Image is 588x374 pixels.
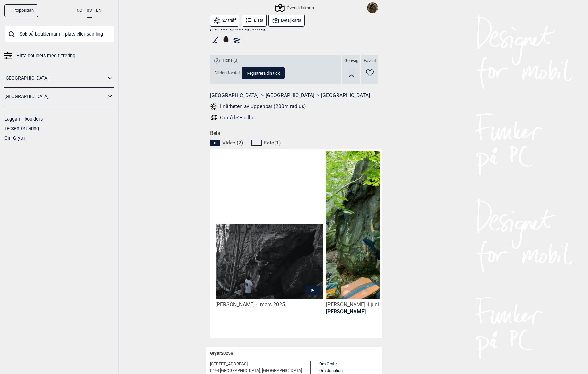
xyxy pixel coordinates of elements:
[210,114,378,122] a: Område:Fjällbo
[210,361,248,367] span: [STREET_ADDRESS]
[216,301,323,308] div: [PERSON_NAME] -
[364,58,376,64] span: Favorit
[326,151,434,313] img: Ted pa Uppenbar
[210,130,382,338] div: Beta
[367,2,378,13] img: Falling
[4,51,114,60] a: Hitta boulders med filtrering
[214,70,240,76] span: Bli den första!
[4,4,38,17] a: Till toppsidan
[321,92,370,99] a: [GEOGRAPHIC_DATA]
[4,74,106,83] a: [GEOGRAPHIC_DATA]
[257,301,286,308] span: i mars 2025.
[247,71,280,75] span: Registrera din tick
[319,368,343,373] a: Om donation
[216,224,323,299] img: Ulf pa Uppenbar
[268,14,304,27] button: Detaljkarta
[242,14,267,27] button: Lista
[4,92,106,101] a: [GEOGRAPHIC_DATA]
[87,4,92,18] button: SV
[220,114,255,121] div: Område: Fjällbo
[242,67,285,79] button: Registrera din tick
[4,135,25,141] a: Om Gryttr
[96,4,101,17] button: EN
[210,92,259,99] a: [GEOGRAPHIC_DATA]
[264,140,281,146] span: Foto ( 1 )
[210,347,378,361] div: Gryttr 2025 ©
[326,301,406,314] p: i juni 2016.
[222,140,243,146] span: Video ( 2 )
[16,51,75,60] span: Hitta boulders med filtrering
[266,92,314,99] a: [GEOGRAPHIC_DATA]
[210,14,239,27] button: 27 träff
[4,116,43,122] a: Lägga till boulders
[326,301,434,315] div: [PERSON_NAME] -
[276,4,314,12] div: Översiktskarta
[210,92,378,99] nav: > >
[326,301,406,314] a: Foto: [PERSON_NAME]
[222,58,239,63] span: Ticks (0)
[319,361,337,366] a: Om Gryttr
[4,25,114,42] input: Sök på bouldernamn, plats eller samling
[4,126,39,131] a: Teckenförklaring
[77,4,82,17] button: NO
[210,102,306,111] button: I närheten av Uppenbar (200m radius)
[342,55,360,84] div: Genväg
